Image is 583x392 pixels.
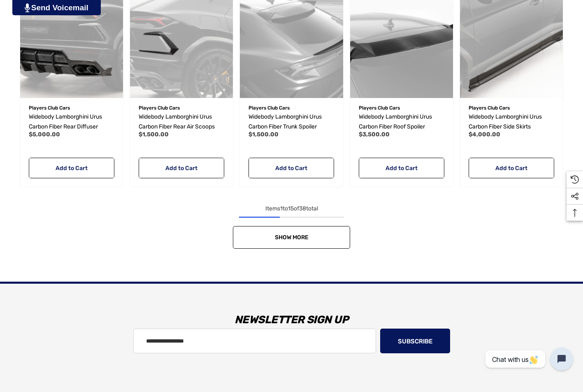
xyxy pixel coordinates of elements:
a: Show More [233,226,350,249]
nav: pagination [16,204,567,249]
button: Subscribe [380,329,450,353]
a: Widebody Lamborghini Urus Carbon Fiber Roof Spoiler,$3,500.00 [359,112,444,132]
span: Show More [275,234,309,241]
p: Players Club Cars [139,103,224,113]
span: 38 [299,205,306,212]
span: Widebody Lamborghini Urus Carbon Fiber Rear Diffuser [29,113,102,130]
span: Widebody Lamborghini Urus Carbon Fiber Side Skirts [469,113,542,130]
img: PjwhLS0gR2VuZXJhdG9yOiBHcmF2aXQuaW8gLS0+PHN2ZyB4bWxucz0iaHR0cDovL3d3dy53My5vcmcvMjAwMC9zdmciIHhtb... [25,3,30,12]
span: Widebody Lamborghini Urus Carbon Fiber Roof Spoiler [359,113,432,130]
span: Widebody Lamborghini Urus Carbon Fiber Rear Air Scoops [139,113,215,130]
span: $4,000.00 [469,131,500,138]
p: Players Club Cars [29,103,114,113]
a: Widebody Lamborghini Urus Carbon Fiber Trunk Spoiler,$1,500.00 [249,112,334,132]
span: $3,500.00 [359,131,390,138]
a: Add to Cart [139,158,224,178]
h3: Newsletter Sign Up [10,308,573,332]
a: Add to Cart [469,158,554,178]
a: Widebody Lamborghini Urus Carbon Fiber Rear Diffuser,$5,000.00 [29,112,114,132]
p: Players Club Cars [249,103,334,113]
a: Add to Cart [249,158,334,178]
a: Add to Cart [359,158,444,178]
svg: Recently Viewed [571,175,579,184]
div: Items to of total [16,204,567,214]
svg: Social Media [571,192,579,201]
span: Widebody Lamborghini Urus Carbon Fiber Trunk Spoiler [249,113,322,130]
p: Players Club Cars [359,103,444,113]
span: $1,500.00 [249,131,279,138]
span: $5,000.00 [29,131,60,138]
a: Widebody Lamborghini Urus Carbon Fiber Side Skirts,$4,000.00 [469,112,554,132]
svg: Top [567,209,583,217]
span: $1,500.00 [139,131,169,138]
a: Widebody Lamborghini Urus Carbon Fiber Rear Air Scoops,$1,500.00 [139,112,224,132]
p: Players Club Cars [469,103,554,113]
span: 15 [288,205,294,212]
span: 1 [280,205,283,212]
a: Add to Cart [29,158,114,178]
